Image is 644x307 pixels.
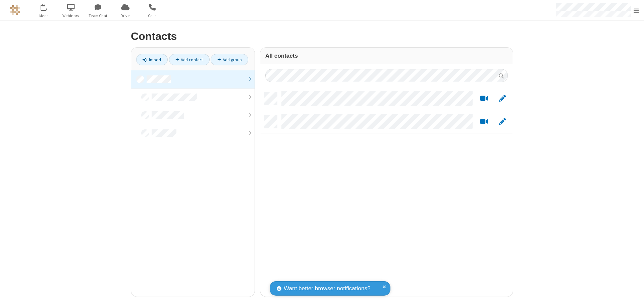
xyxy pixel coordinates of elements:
button: Edit [496,95,509,103]
div: 3 [45,4,50,9]
a: Add group [211,54,248,65]
a: Add contact [169,54,210,65]
button: Start a video meeting [478,118,491,126]
button: Start a video meeting [478,95,491,103]
span: Team Chat [86,13,111,19]
span: Webinars [58,13,84,19]
span: Calls [140,13,165,19]
img: QA Selenium DO NOT DELETE OR CHANGE [10,5,20,15]
div: grid [260,87,513,297]
h3: All contacts [265,53,508,59]
a: Import [136,54,168,65]
h2: Contacts [131,30,513,42]
span: Drive [113,13,138,19]
span: Meet [31,13,56,19]
span: Want better browser notifications? [284,284,370,293]
button: Edit [496,118,509,126]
